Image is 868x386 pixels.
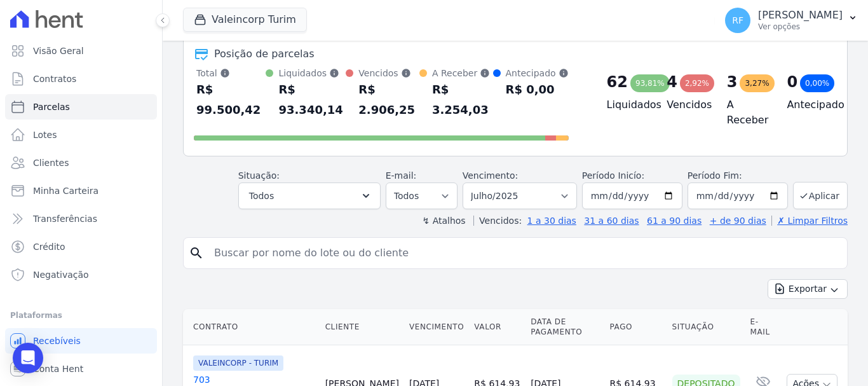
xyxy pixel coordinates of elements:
div: 4 [667,72,677,92]
span: Parcelas [33,100,70,113]
a: Conta Hent [5,356,157,382]
span: Visão Geral [33,45,84,57]
a: Lotes [5,122,157,148]
h4: A Receber [727,97,767,128]
div: Vencidos [358,67,419,79]
div: 2,92% [680,74,714,92]
div: 93,81% [630,74,670,92]
a: 61 a 90 dias [647,216,702,226]
span: Negativação [33,268,89,281]
a: Parcelas [5,94,157,120]
div: 3 [727,72,738,92]
th: Situação [667,309,745,345]
span: Recebíveis [33,334,81,347]
button: Aplicar [793,182,848,209]
a: Transferências [5,206,157,231]
span: Todos [249,188,274,203]
a: 31 a 60 dias [584,216,639,226]
div: Antecipado [506,67,569,79]
a: 1 a 30 dias [527,216,576,226]
div: Open Intercom Messenger [13,343,43,373]
h4: Liquidados [607,97,647,113]
label: E-mail: [386,170,417,181]
button: RF [PERSON_NAME] Ver opções [715,3,868,38]
div: R$ 93.340,14 [278,79,346,120]
a: Crédito [5,234,157,259]
button: Exportar [768,279,848,299]
a: Visão Geral [5,38,157,64]
button: Todos [238,183,381,209]
div: 0 [787,72,797,92]
h4: Vencidos [667,97,707,113]
div: Liquidados [278,67,346,79]
i: search [189,245,204,261]
div: A Receber [432,67,493,79]
div: R$ 0,00 [506,79,569,100]
div: 62 [607,72,628,92]
label: ↯ Atalhos [422,216,465,226]
th: Valor [469,309,526,345]
div: R$ 3.254,03 [432,79,493,120]
span: Contratos [33,72,76,85]
h4: Antecipado [787,97,827,113]
th: Cliente [320,309,404,345]
a: Recebíveis [5,328,157,354]
th: Data de Pagamento [526,309,604,345]
div: Posição de parcelas [214,46,315,62]
th: E-mail [745,309,782,345]
a: + de 90 dias [710,216,766,226]
a: Minha Carteira [5,178,157,203]
div: R$ 2.906,25 [358,79,419,120]
label: Vencidos: [473,216,522,226]
button: Valeincorp Turim [183,8,307,32]
div: R$ 99.500,42 [196,79,266,120]
span: Clientes [33,156,69,169]
th: Vencimento [404,309,469,345]
p: [PERSON_NAME] [758,9,843,22]
label: Período Fim: [688,169,788,183]
label: Situação: [238,170,280,181]
th: Pago [605,309,667,345]
th: Contrato [183,309,320,345]
label: Vencimento: [463,170,518,181]
div: 3,27% [740,74,774,92]
a: Contratos [5,66,157,92]
p: Ver opções [758,22,843,32]
a: Negativação [5,262,157,287]
div: Plataformas [10,308,152,323]
input: Buscar por nome do lote ou do cliente [207,240,842,266]
span: VALEINCORP - TURIM [193,355,283,371]
span: Crédito [33,240,65,253]
span: Transferências [33,212,97,225]
a: Clientes [5,150,157,176]
div: Total [196,67,266,79]
span: RF [732,16,743,25]
a: ✗ Limpar Filtros [771,216,848,226]
label: Período Inicío: [582,170,644,181]
div: 0,00% [800,74,834,92]
span: Lotes [33,128,57,141]
span: Minha Carteira [33,184,98,197]
span: Conta Hent [33,362,83,375]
